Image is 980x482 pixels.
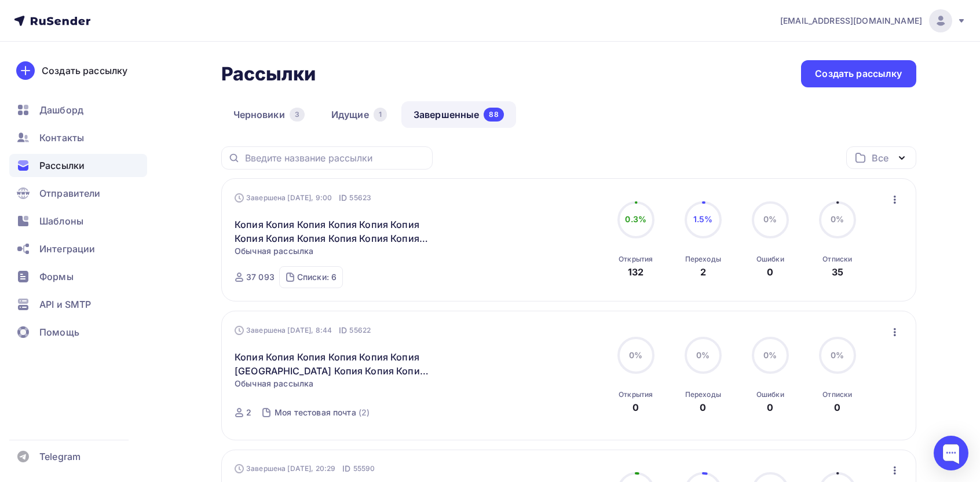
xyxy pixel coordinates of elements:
[39,159,85,172] span: Рассылки
[9,209,147,233] a: Шаблоны
[846,146,916,169] button: Все
[763,350,777,360] span: 0%
[832,265,843,279] div: 35
[831,214,844,224] span: 0%
[700,265,706,279] div: 2
[767,265,773,279] div: 0
[339,325,347,336] span: ID
[342,463,350,474] span: ID
[39,450,81,463] span: Telegram
[290,108,305,122] div: 3
[9,126,147,149] a: Контакты
[831,350,844,360] span: 0%
[39,214,83,228] span: Шаблоны
[353,463,375,474] span: 55590
[685,255,721,264] div: Переходы
[297,271,337,283] div: Списки: 6
[834,400,840,414] div: 0
[815,67,902,80] div: Создать рассылку
[619,390,653,399] div: Открытия
[756,255,784,264] div: Ошибки
[700,400,706,414] div: 0
[235,325,371,336] div: Завершена [DATE], 8:44
[235,245,313,257] span: Обычная рассылка
[693,214,713,224] span: 1.5%
[39,297,91,311] span: API и SMTP
[619,255,653,264] div: Открытия
[273,403,371,422] a: Моя тестовая почта (2)
[349,192,371,204] span: 55623
[401,101,516,128] a: Завершенные88
[246,407,251,418] div: 2
[235,350,433,378] a: Копия Копия Копия Копия Копия Копия [GEOGRAPHIC_DATA] Копия Копия Копия Копия Копия Копия [GEOGRA...
[235,463,375,474] div: Завершена [DATE], 20:29
[9,98,147,122] a: Дашборд
[221,62,316,86] h2: Рассылки
[235,218,433,245] a: Копия Копия Копия Копия Копия Копия Копия Копия Копия Копия Копия Копия Копия Копия Копия Копия К...
[628,265,643,279] div: 132
[632,400,639,414] div: 0
[696,350,710,360] span: 0%
[780,9,966,32] a: [EMAIL_ADDRESS][DOMAIN_NAME]
[349,325,371,336] span: 55622
[685,390,721,399] div: Переходы
[629,350,642,360] span: 0%
[245,152,426,164] input: Введите название рассылки
[319,101,399,128] a: Идущие1
[39,242,95,256] span: Интеграции
[39,186,101,200] span: Отправители
[359,407,370,418] div: (2)
[339,192,347,204] span: ID
[374,108,387,122] div: 1
[39,131,84,145] span: Контакты
[484,108,503,122] div: 88
[9,265,147,288] a: Формы
[42,64,127,78] div: Создать рассылку
[221,101,317,128] a: Черновики3
[822,255,852,264] div: Отписки
[235,378,313,389] span: Обычная рассылка
[235,192,371,204] div: Завершена [DATE], 9:00
[39,270,74,284] span: Формы
[822,390,852,399] div: Отписки
[9,182,147,205] a: Отправители
[246,271,275,283] div: 37 093
[756,390,784,399] div: Ошибки
[872,151,888,165] div: Все
[9,154,147,177] a: Рассылки
[275,407,356,418] div: Моя тестовая почта
[39,103,83,117] span: Дашборд
[780,15,922,27] span: [EMAIL_ADDRESS][DOMAIN_NAME]
[39,325,79,339] span: Помощь
[763,214,777,224] span: 0%
[625,214,646,224] span: 0.3%
[767,400,773,414] div: 0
